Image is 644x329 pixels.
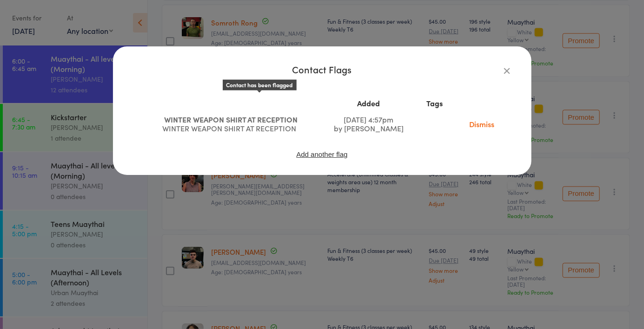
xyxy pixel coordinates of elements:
div: Contact has been flagged [223,80,297,90]
span: WINTER WEAPON SHIRT AT RECEPTION [164,114,298,124]
div: WINTER WEAPON SHIRT AT RECEPTION [148,124,311,133]
div: Contact Flags [132,65,513,74]
a: Dismiss this flag [463,119,502,129]
td: [DATE] 4:57pm by [PERSON_NAME] [319,111,418,136]
th: Tags [418,95,451,111]
th: Added [319,95,418,111]
button: Add another flag [295,150,348,158]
